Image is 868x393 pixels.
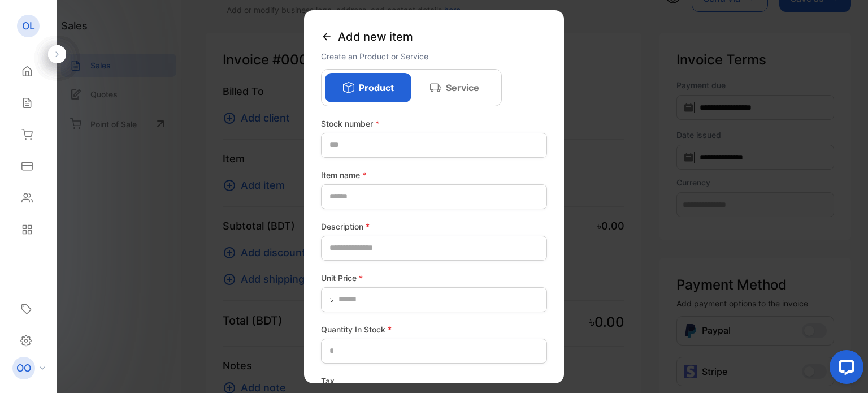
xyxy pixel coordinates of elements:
[359,80,394,94] p: Product
[321,51,428,61] span: Create an Product or Service
[321,220,547,232] label: Description
[446,80,479,94] p: Service
[321,323,547,335] label: Quantity In Stock
[821,346,868,393] iframe: LiveChat chat widget
[22,19,35,33] p: OL
[321,117,547,129] label: Stock number
[321,374,547,386] label: Tax
[16,361,31,375] p: OO
[330,293,333,305] span: ৳
[321,169,547,180] label: Item name
[338,28,413,45] span: Add new item
[321,271,547,283] label: Unit Price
